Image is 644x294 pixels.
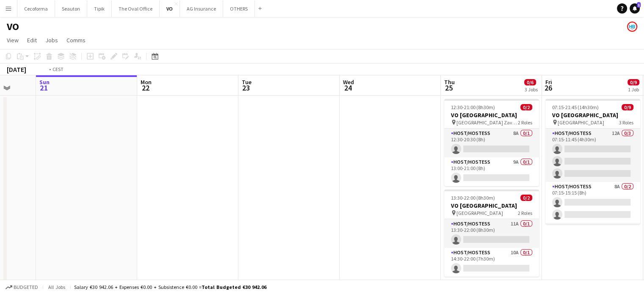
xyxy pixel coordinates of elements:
[630,3,640,14] a: 1
[14,284,38,290] span: Budgeted
[202,284,266,290] span: Total Budgeted €30 942.06
[87,0,112,17] button: Tipik
[160,0,180,17] button: VO
[63,35,89,46] a: Comms
[627,22,637,32] app-user-avatar: HR Team
[112,0,160,17] button: The Oval Office
[66,36,86,44] span: Comms
[223,0,255,17] button: OTHERS
[17,0,55,17] button: Cecoforma
[74,284,266,290] div: Salary €30 942.06 + Expenses €0.00 + Subsistence €0.00 =
[55,0,87,17] button: Seauton
[42,35,61,46] a: Jobs
[24,35,40,46] a: Edit
[3,35,22,46] a: View
[45,36,58,44] span: Jobs
[637,2,641,8] span: 1
[47,284,67,290] span: All jobs
[180,0,223,17] button: AG Insurance
[7,20,19,33] h1: VO
[27,36,37,44] span: Edit
[53,66,64,72] div: CEST
[7,36,19,44] span: View
[4,283,39,292] button: Budgeted
[7,65,26,74] div: [DATE]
